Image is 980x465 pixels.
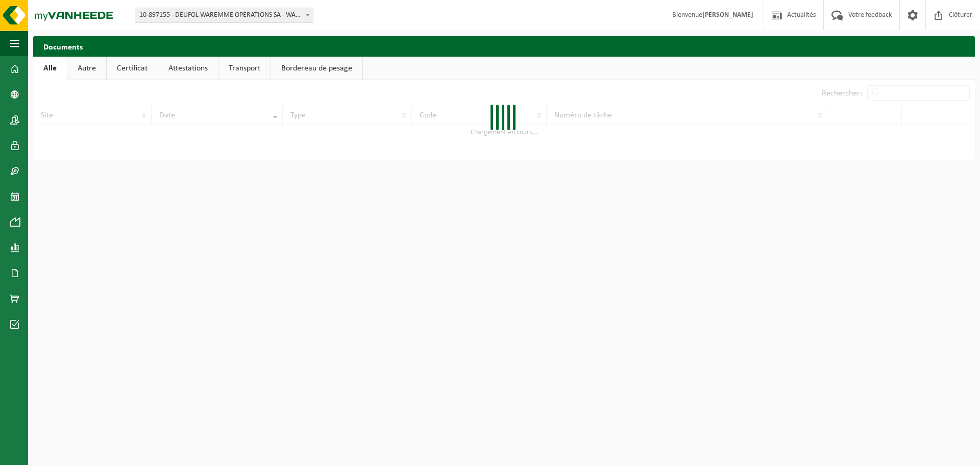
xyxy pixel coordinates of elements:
a: Alle [33,57,67,80]
a: Transport [218,57,271,80]
h2: Documents [33,36,975,56]
a: Autre [67,57,106,80]
a: Bordereau de pesage [271,57,362,80]
a: Certificat [107,57,158,80]
a: Attestations [158,57,218,80]
span: 10-897155 - DEUFOL WAREMME OPERATIONS SA - WAREMME [135,8,313,22]
span: 10-897155 - DEUFOL WAREMME OPERATIONS SA - WAREMME [135,8,313,23]
strong: [PERSON_NAME] [702,11,753,19]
